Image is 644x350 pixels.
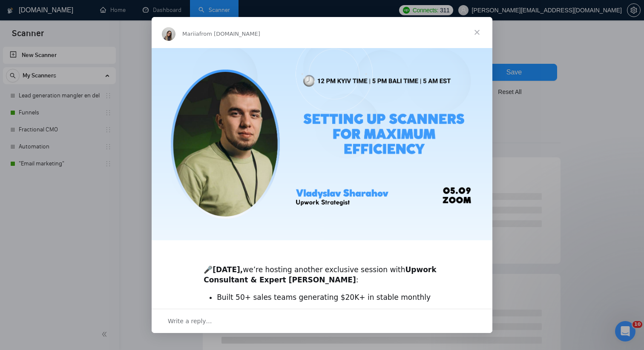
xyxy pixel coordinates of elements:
div: 🎤 we’re hosting another exclusive session with : [204,255,440,285]
div: Open conversation and reply [152,309,492,333]
b: Upwork Consultant & Expert [PERSON_NAME] [204,265,436,284]
li: Built 50+ sales teams generating $20K+ in stable monthly revenue [217,293,440,313]
span: Close [462,17,492,48]
span: from [DOMAIN_NAME] [199,31,260,37]
img: Profile image for Mariia [162,27,175,41]
span: Write a reply… [168,316,212,327]
b: [DATE], [213,265,243,274]
span: Mariia [182,31,199,37]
